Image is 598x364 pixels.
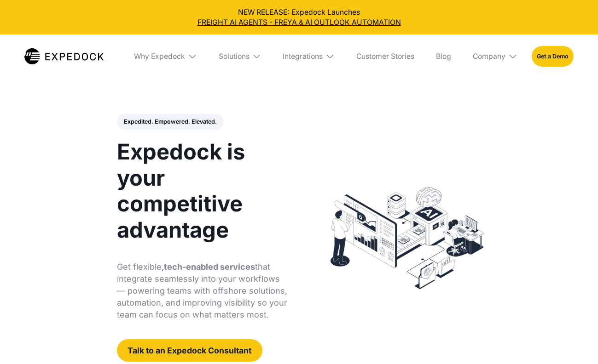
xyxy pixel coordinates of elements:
div: Company [473,52,505,61]
a: Talk to an Expedock Consultant [117,339,262,362]
a: Get a Demo [532,46,574,67]
div: Solutions [219,52,250,61]
div: NEW RELEASE: Expedock Launches [7,7,591,28]
a: FREIGHT AI AGENTS - FREYA & AI OUTLOOK AUTOMATION [7,17,591,28]
div: Integrations [283,52,323,61]
p: Get flexible, that integrate seamlessly into your workflows — powering teams with offshore soluti... [117,261,289,321]
a: Customer Stories [349,34,421,78]
div: Why Expedock [134,52,185,61]
strong: tech-enabled services [164,262,255,272]
h1: Expedock is your competitive advantage [117,139,289,243]
a: Blog [429,34,459,78]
